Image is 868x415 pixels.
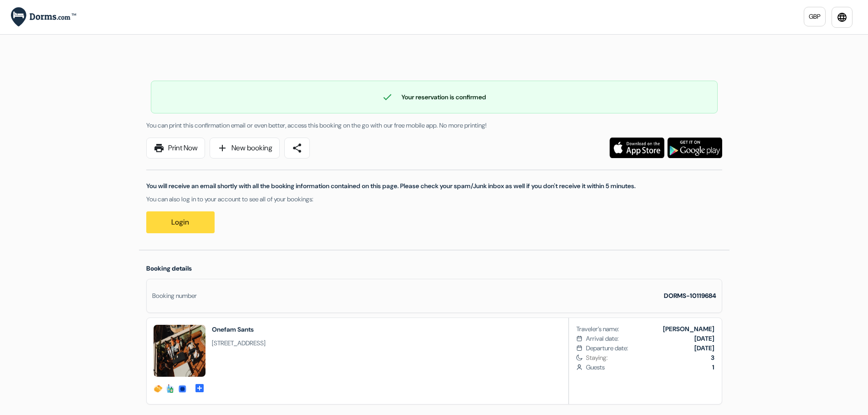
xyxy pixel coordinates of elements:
[832,7,853,28] a: language
[382,92,393,102] span: check
[586,334,619,343] span: Arrival date:
[664,292,716,300] strong: DORMS-10119684
[694,334,714,343] b: [DATE]
[212,325,266,334] h2: Onefam Sants
[586,343,628,353] span: Departure date:
[837,12,847,23] i: language
[146,211,215,233] a: Login
[217,143,228,154] span: add
[663,325,714,333] b: [PERSON_NAME]
[11,7,76,27] img: Dorms.com
[154,325,205,377] img: _24811_17008291894009.jpg
[610,138,664,158] img: Download the free application
[146,138,205,159] a: printPrint Now
[151,92,717,102] div: Your reservation is confirmed
[284,138,310,159] a: share
[576,324,619,334] span: Traveler’s name:
[292,143,303,154] span: share
[694,344,714,352] b: [DATE]
[146,195,722,204] p: You can also log in to your account to see all of your bookings:
[194,382,205,392] a: add_box
[210,138,280,159] a: addNew booking
[154,143,164,154] span: print
[586,363,714,372] span: Guests
[586,353,714,363] span: Staying:
[711,354,714,362] b: 3
[146,181,722,191] p: You will receive an email shortly with all the booking information contained on this page. Please...
[804,7,826,26] a: GBP
[152,291,197,301] div: Booking number
[668,138,722,158] img: Download the free application
[146,121,487,129] span: You can print this confirmation email or even better, access this booking on the go with our free...
[146,264,192,272] span: Booking details
[712,363,714,371] b: 1
[212,338,266,348] span: [STREET_ADDRESS]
